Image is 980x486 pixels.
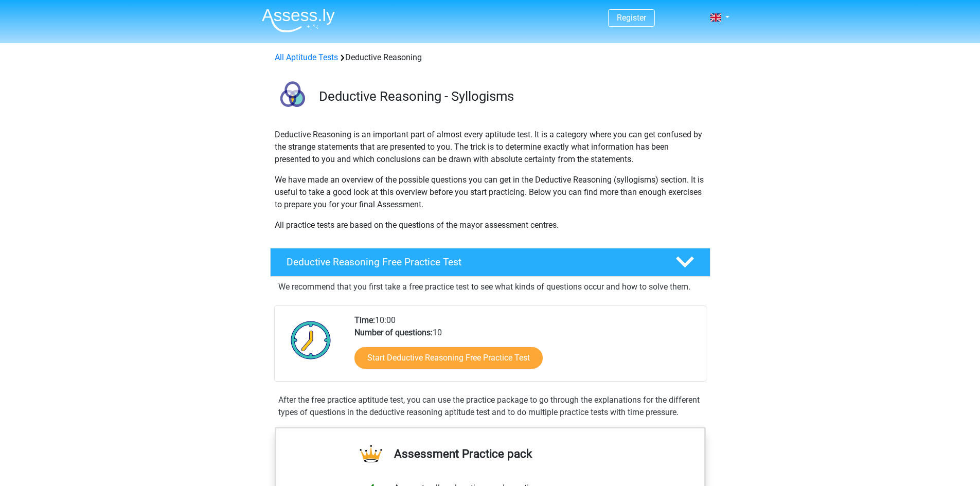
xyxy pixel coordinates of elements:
[274,394,706,419] div: After the free practice aptitude test, you can use the practice package to go through the explana...
[347,314,705,381] div: 10:00 10
[617,13,646,23] a: Register
[275,174,706,211] p: We have made an overview of the possible questions you can get in the Deductive Reasoning (syllog...
[278,281,702,293] p: We recommend that you first take a free practice test to see what kinds of questions occur and ho...
[275,129,706,166] p: Deductive Reasoning is an important part of almost every aptitude test. It is a category where yo...
[354,315,375,325] b: Time:
[354,347,543,369] a: Start Deductive Reasoning Free Practice Test
[319,88,702,104] h3: Deductive Reasoning - Syllogisms
[275,52,338,62] a: All Aptitude Tests
[262,8,335,32] img: Assessly
[275,219,706,231] p: All practice tests are based on the questions of the mayor assessment centres.
[287,256,659,268] h4: Deductive Reasoning Free Practice Test
[266,248,715,277] a: Deductive Reasoning Free Practice Test
[271,51,710,64] div: Deductive Reasoning
[354,328,433,337] b: Number of questions:
[285,314,337,366] img: Clock
[271,76,314,120] img: deductive reasoning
